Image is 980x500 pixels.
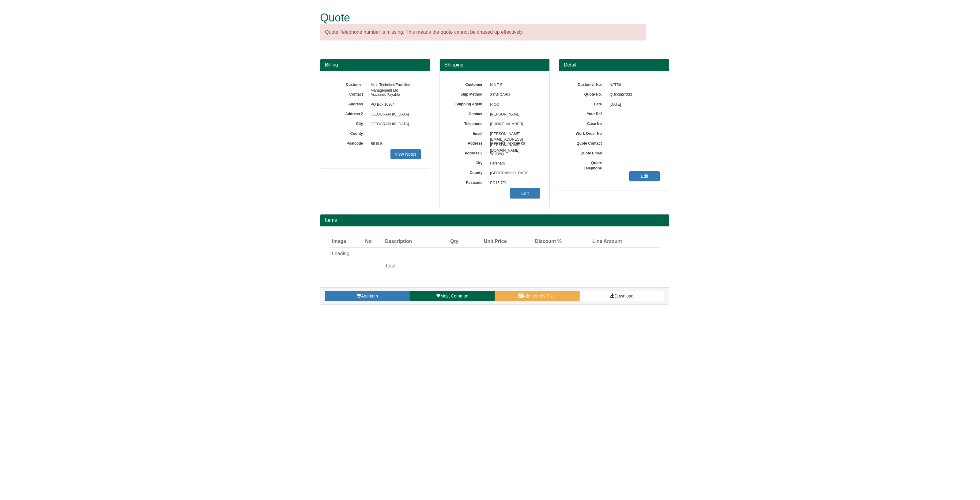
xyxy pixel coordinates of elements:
span: [GEOGRAPHIC_DATA] [487,169,540,178]
label: Address [449,139,487,146]
span: PO15 7FL [487,178,540,188]
label: Date [568,100,606,107]
h2: Items [325,218,664,223]
div: Quote Telephone number is missing. This means the quote cannot be chased up effectively. [320,24,646,41]
label: Customer [449,80,487,87]
label: Work Order No [568,129,606,136]
span: [PHONE_NUMBER] [487,119,540,129]
label: County [449,169,487,176]
span: B9 9LB [367,139,421,149]
label: Quote Contact [568,139,606,146]
a: Edit [629,171,660,181]
label: Contact [330,90,367,97]
label: Ship Method [449,90,487,97]
span: [PERSON_NAME] [487,110,540,119]
th: Discount % [509,236,564,248]
span: Mitie Technical Facilities Management Ltd [367,80,421,90]
span: Add item [361,294,378,298]
th: No [363,236,383,248]
label: Case No [568,119,606,127]
th: Image [330,236,363,248]
span: [PERSON_NAME][EMAIL_ADDRESS][PERSON_NAME][DOMAIN_NAME] [487,129,540,139]
label: Telephone [449,119,487,127]
h1: Quote [320,12,646,24]
label: Customer No. [568,80,606,87]
th: Unit Price [461,236,509,248]
span: PO Box 16904 [367,100,421,110]
label: Postcode [449,178,487,185]
h3: Shipping [444,62,545,68]
h3: Billing [325,62,425,68]
td: Loading.... [330,248,624,260]
span: Download [614,294,633,298]
td: Total [383,260,438,272]
span: [GEOGRAPHIC_DATA] [367,110,421,119]
span: RICO [487,100,540,110]
span: STANDARD [487,90,540,100]
label: Contact [449,110,487,117]
span: Whiteley [487,149,540,159]
label: Email [449,129,487,136]
a: View Notes [390,149,421,159]
label: Address [330,100,367,107]
span: Accounts Payable [367,90,421,100]
label: Postcode [330,139,367,146]
span: [GEOGRAPHIC_DATA] [367,119,421,129]
span: N A T S [487,80,540,90]
th: Line Amount [564,236,624,248]
label: Address 2 [330,110,367,117]
label: Quote Telephone [568,159,606,171]
label: Customer [330,80,367,87]
label: Quote Email [568,149,606,156]
label: County [330,129,367,136]
label: City [449,159,487,166]
h3: Detail [564,62,664,68]
span: Add item by SKU [523,294,556,298]
span: Fareham [487,159,540,169]
th: Description [383,236,438,248]
span: [STREET_ADDRESS] [487,139,540,149]
label: City [330,119,367,127]
span: [DATE] [606,100,660,110]
label: Address 2 [449,149,487,156]
label: Your Ref [568,110,606,117]
span: NATS01 [606,80,660,90]
th: Qty [438,236,461,248]
label: Quote No. [568,90,606,97]
span: Most Common [440,294,468,298]
label: Shipping Agent [449,100,487,107]
span: QUO0557233 [606,90,660,100]
a: Edit [510,188,540,199]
